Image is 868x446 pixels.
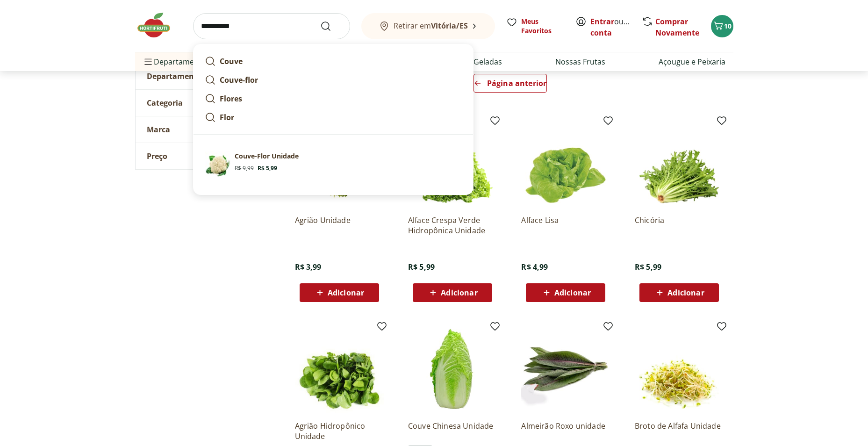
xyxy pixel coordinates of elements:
[295,421,384,441] a: Agrião Hidropônico Unidade
[143,50,210,73] span: Departamentos
[635,262,661,272] span: R$ 5,99
[487,79,546,87] span: Página anterior
[135,11,182,39] img: Hortifruti
[635,324,724,413] img: Broto de Alfafa Unidade
[220,56,243,66] strong: Couve
[590,16,642,38] a: Criar conta
[235,151,299,161] p: Couve-Flor Unidade
[473,74,547,96] a: Página anterior
[521,262,548,272] span: R$ 4,99
[554,289,591,296] span: Adicionar
[408,421,497,441] a: Couve Chinesa Unidade
[201,71,466,89] a: Couve-flor
[394,22,468,30] span: Retirar em
[136,90,276,116] button: Categoria
[474,79,481,87] svg: Arrow Left icon
[258,165,277,172] span: R$ 5,99
[136,143,276,169] button: Preço
[639,283,719,302] button: Adicionar
[506,17,564,36] a: Meus Favoritos
[361,13,495,39] button: Retirar emVitória/ES
[300,283,379,302] button: Adicionar
[201,89,466,108] a: Flores
[408,262,435,272] span: R$ 5,99
[193,13,350,39] input: search
[413,283,492,302] button: Adicionar
[431,21,468,31] b: Vitória/ES
[201,52,466,71] a: Couve
[295,324,384,413] img: Agrião Hidropônico Unidade
[205,151,231,178] img: Couve-Flor Unidade
[590,16,614,27] a: Entrar
[220,112,234,122] strong: Flor
[147,125,170,134] span: Marca
[521,324,610,413] img: Almeirão Roxo unidade
[590,16,632,38] span: ou
[521,421,610,441] a: Almeirão Roxo unidade
[147,72,202,81] span: Departamento
[147,151,167,161] span: Preço
[220,75,258,85] strong: Couve-flor
[235,165,254,172] span: R$ 9,99
[724,22,732,30] span: 10
[521,215,610,236] a: Alface Lisa
[635,119,724,208] img: Chicória
[201,148,466,181] a: Couve-Flor UnidadeCouve-Flor UnidadeR$ 9,99R$ 5,99
[136,63,276,89] button: Departamento
[659,56,725,67] a: Açougue e Peixaria
[667,289,704,296] span: Adicionar
[295,215,384,236] a: Agrião Unidade
[328,289,364,296] span: Adicionar
[143,50,154,73] button: Menu
[521,119,610,208] img: Alface Lisa
[555,56,605,67] a: Nossas Frutas
[136,116,276,143] button: Marca
[711,15,733,37] button: Carrinho
[147,98,183,108] span: Categoria
[295,262,322,272] span: R$ 3,99
[201,108,466,127] a: Flor
[526,283,605,302] button: Adicionar
[320,21,343,32] button: Submit Search
[408,324,497,413] img: Couve Chinesa Unidade
[635,421,724,441] a: Broto de Alfafa Unidade
[408,215,497,236] a: Alface Crespa Verde Hidropônica Unidade
[655,16,699,38] a: Comprar Novamente
[521,17,564,36] span: Meus Favoritos
[441,289,477,296] span: Adicionar
[220,94,242,104] strong: Flores
[635,215,724,236] a: Chicória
